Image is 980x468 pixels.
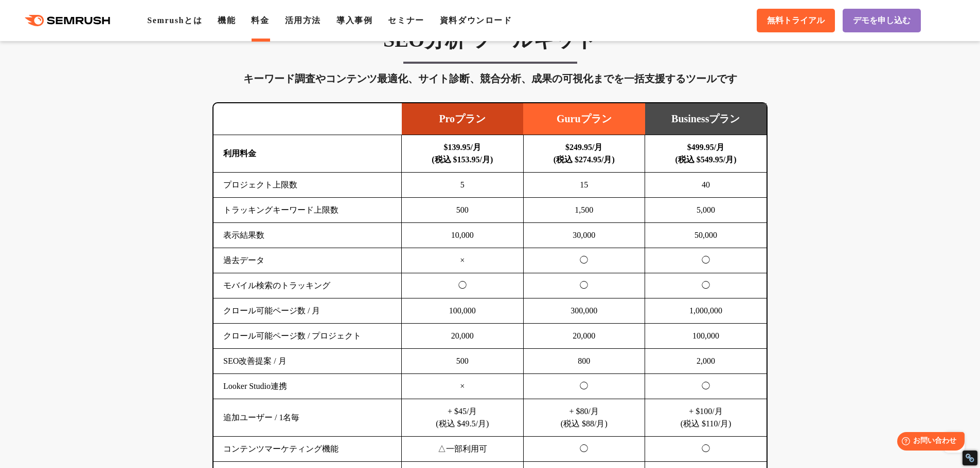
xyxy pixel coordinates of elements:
[888,428,969,457] iframe: Help widget launcher
[645,223,767,248] td: 50,000
[853,15,911,26] span: デモを申し込む
[213,437,402,462] td: コンテンツマーケティング機能
[523,248,645,273] td: ◯
[285,16,321,25] a: 活用方法
[147,16,202,25] a: Semrushとは
[213,173,402,198] td: プロジェクト上限数
[402,223,524,248] td: 10,000
[402,298,524,324] td: 100,000
[440,16,512,25] a: 資料ダウンロード
[432,143,493,164] b: $139.95/月 (税込 $153.95/月)
[767,15,825,26] span: 無料トライアル
[523,173,645,198] td: 15
[213,399,402,437] td: 追加ユーザー / 1名毎
[402,437,524,462] td: △一部利用可
[336,16,372,25] a: 導入事例
[402,349,524,374] td: 500
[212,70,768,87] div: キーワード調査やコンテンツ最適化、サイト診断、競合分析、成果の可視化までを一括支援するツールです
[645,349,767,374] td: 2,000
[213,223,402,248] td: 表示結果数
[645,248,767,273] td: ◯
[218,16,236,25] a: 機能
[523,223,645,248] td: 30,000
[213,324,402,349] td: クロール可能ページ数 / プロジェクト
[645,298,767,324] td: 1,000,000
[402,374,524,399] td: ×
[965,453,975,463] div: Restore Info Box &#10;&#10;NoFollow Info:&#10; META-Robots NoFollow: &#09;false&#10; META-Robots ...
[523,103,645,135] td: Guruプラン
[757,9,835,32] a: 無料トライアル
[523,399,645,437] td: + $80/月 (税込 $88/月)
[645,103,767,135] td: Businessプラン
[523,324,645,349] td: 20,000
[402,273,524,298] td: ◯
[645,173,767,198] td: 40
[402,248,524,273] td: ×
[675,143,736,164] b: $499.95/月 (税込 $549.95/月)
[645,198,767,223] td: 5,000
[388,16,424,25] a: セミナー
[523,349,645,374] td: 800
[213,298,402,324] td: クロール可能ページ数 / 月
[645,324,767,349] td: 100,000
[523,374,645,399] td: ◯
[523,198,645,223] td: 1,500
[213,349,402,374] td: SEO改善提案 / 月
[223,149,256,158] b: 利用料金
[213,374,402,399] td: Looker Studio連携
[251,16,269,25] a: 料金
[402,198,524,223] td: 500
[523,298,645,324] td: 300,000
[523,273,645,298] td: ◯
[645,374,767,399] td: ◯
[213,273,402,298] td: モバイル検索のトラッキング
[402,173,524,198] td: 5
[554,143,615,164] b: $249.95/月 (税込 $274.95/月)
[213,198,402,223] td: トラッキングキーワード上限数
[645,399,767,437] td: + $100/月 (税込 $110/月)
[645,437,767,462] td: ◯
[402,324,524,349] td: 20,000
[523,437,645,462] td: ◯
[645,273,767,298] td: ◯
[213,248,402,273] td: 過去データ
[402,103,524,135] td: Proプラン
[402,399,524,437] td: + $45/月 (税込 $49.5/月)
[843,9,921,32] a: デモを申し込む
